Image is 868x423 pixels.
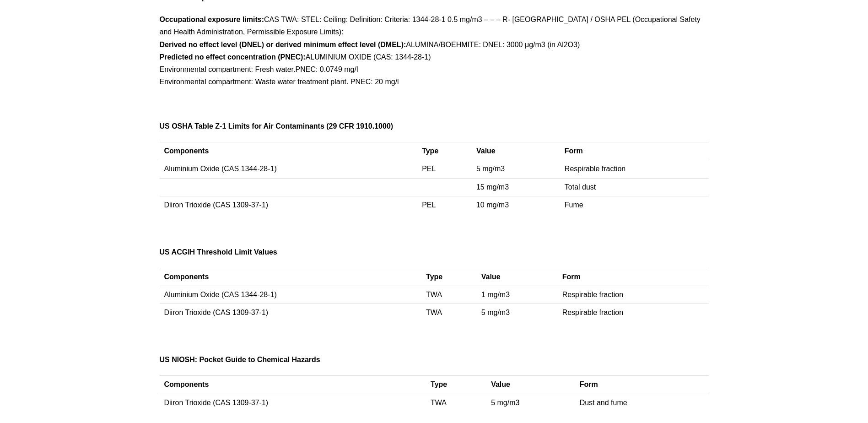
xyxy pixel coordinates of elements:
td: Diiron Trioxide (CAS 1309-37-1) [160,394,426,412]
td: Respirable fraction [560,160,709,178]
td: Diiron Trioxide (CAS 1309-37-1) [160,304,422,322]
strong: Value [481,273,501,281]
strong: Occupational exposure limits: [160,16,264,23]
strong: Type [431,380,447,388]
strong: Form [580,380,598,388]
td: Aluminium Oxide (CAS 1344-28-1) [160,160,418,178]
td: TWA [421,304,477,322]
td: Dust and fume [575,394,709,412]
td: TWA [426,394,486,412]
td: Total dust [560,178,709,196]
strong: Components [164,273,209,281]
strong: Value [491,380,510,388]
strong: US NIOSH: Pocket Guide to Chemical Hazards [160,356,320,363]
td: 5 mg/m3 [486,394,575,412]
td: 5 mg/m3 [472,160,560,178]
td: 5 mg/m3 [477,304,558,322]
strong: Components [164,147,209,155]
td: PEL [417,160,472,178]
strong: Type [422,147,438,155]
td: PEL [417,196,472,214]
strong: Form [562,273,581,281]
strong: Type [426,273,442,281]
td: Aluminium Oxide (CAS 1344-28-1) [160,286,422,304]
strong: Form [565,147,583,155]
td: Respirable fraction [558,286,709,304]
td: 10 mg/m3 [472,196,560,214]
p: CAS TWA: STEL: Ceiling: Definition: Criteria: 1344-28-1 0.5 mg/m3 – – – R- [GEOGRAPHIC_DATA] / OS... [160,13,709,88]
td: 1 mg/m3 [477,286,558,304]
td: Fume [560,196,709,214]
strong: US OSHA Table Z-1 Limits for Air Contaminants (29 CFR 1910.1000) [160,122,394,130]
td: TWA [421,286,477,304]
td: Respirable fraction [558,304,709,322]
td: Diiron Trioxide (CAS 1309-37-1) [160,196,418,214]
strong: Derived no effect level (DNEL) or derived minimum effect level (DMEL): [160,41,406,49]
strong: Predicted no effect concentration (PNEC): [160,53,306,61]
strong: Components [164,380,209,388]
td: 15 mg/m3 [472,178,560,196]
strong: Value [476,147,496,155]
strong: US ACGIH Threshold Limit Values [160,248,277,256]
